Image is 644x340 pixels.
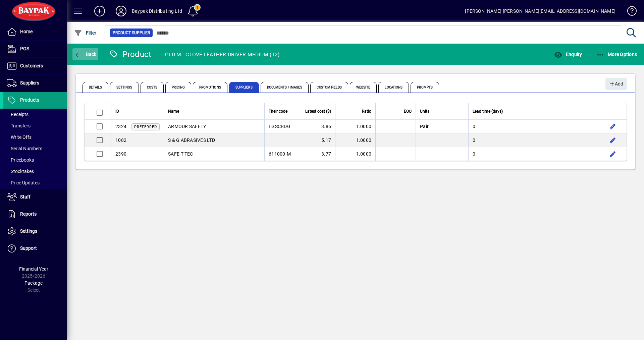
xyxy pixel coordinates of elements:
span: Support [20,245,37,251]
span: Home [20,29,33,34]
button: Filter [72,27,98,39]
button: More Options [595,48,639,60]
span: Lead time (days) [473,108,503,115]
span: Custom Fields [310,82,348,93]
span: ID [115,108,119,115]
span: Pricing [165,82,191,93]
td: Pair [416,120,468,133]
div: [PERSON_NAME] [PERSON_NAME][EMAIL_ADDRESS][DOMAIN_NAME] [465,6,615,16]
a: Home [3,23,67,40]
span: Promotions [193,82,227,93]
span: Units [420,108,429,115]
span: Customers [20,63,43,68]
span: Products [20,97,39,103]
span: Add [609,78,623,90]
span: Product Supplier [113,30,150,36]
span: Back [74,52,97,57]
span: Website [350,82,377,93]
a: Transfers [3,120,67,131]
div: GLD-M - GLOVE LEATHER DRIVER MEDIUM (12) [165,49,279,60]
span: Details [83,82,108,93]
span: Enquiry [554,52,582,57]
span: Receipts [7,112,29,117]
span: Suppliers [20,80,39,86]
button: Profile [110,5,132,17]
span: More Options [596,52,637,57]
div: 2390 [115,151,126,157]
span: Pricebooks [7,157,34,163]
a: Knowledge Base [622,1,636,23]
a: Write Offs [3,131,67,143]
button: Add [605,78,627,90]
td: ARMOUR SAFETY [164,120,264,133]
td: 1.0000 [335,147,375,161]
a: Settings [3,223,67,240]
button: Edit [607,149,618,159]
a: Staff [3,189,67,206]
div: Baypak Distributing Ltd [132,6,182,16]
td: 0 [468,147,583,161]
span: Financial Year [19,266,48,272]
span: Filter [74,30,97,36]
a: Reports [3,206,67,223]
td: LGSCBDG [264,120,295,133]
div: Product [109,49,152,60]
app-page-header-button: Back [67,48,104,60]
span: Suppliers [229,82,259,93]
span: Locations [378,82,409,93]
span: Their code [269,108,287,115]
span: Latest cost ($) [305,108,331,115]
button: Add [89,5,110,17]
td: 0 [468,133,583,147]
span: EOQ [404,108,412,115]
a: POS [3,41,67,57]
a: Receipts [3,109,67,120]
td: 3.77 [295,147,335,161]
span: Ratio [362,108,371,115]
span: Serial Numbers [7,146,42,151]
td: 3.86 [295,120,335,133]
td: 1.0000 [335,120,375,133]
span: Write Offs [7,134,32,140]
td: 1.0000 [335,133,375,147]
span: Stocktakes [7,169,34,174]
button: Enquiry [552,48,584,60]
a: Serial Numbers [3,143,67,154]
a: Pricebooks [3,154,67,166]
span: Settings [20,228,37,234]
a: Support [3,240,67,257]
td: SAFE-T-TEC [164,147,264,161]
span: Price Updates [7,180,40,185]
span: Reports [20,211,37,217]
button: Edit [607,135,618,146]
button: Edit [607,121,618,132]
span: Staff [20,194,31,200]
span: Prompts [411,82,439,93]
div: 1082 [115,137,126,144]
td: S & G ABRASIVES LTD [164,133,264,147]
span: Transfers [7,123,31,128]
td: 5.17 [295,133,335,147]
span: Preferred [134,125,157,129]
span: Documents / Images [261,82,309,93]
span: Costs [141,82,164,93]
span: Settings [110,82,139,93]
a: Stocktakes [3,166,67,177]
button: Back [72,48,98,60]
span: Package [24,280,43,286]
span: Name [168,108,179,115]
span: POS [20,46,29,51]
div: 2324 [115,123,126,130]
td: 611000-M [264,147,295,161]
a: Suppliers [3,75,67,92]
a: Price Updates [3,177,67,188]
td: 0 [468,120,583,133]
a: Customers [3,58,67,74]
